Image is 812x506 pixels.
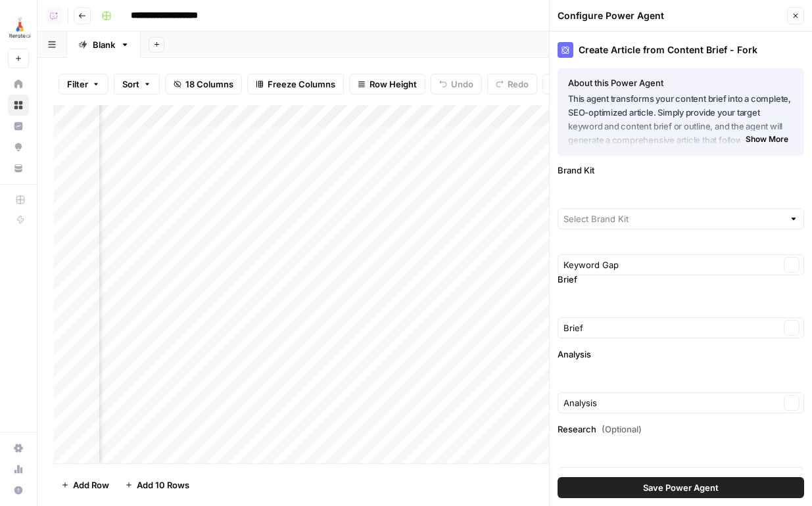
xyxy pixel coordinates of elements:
[451,78,473,91] span: Undo
[67,32,141,58] a: Blank
[8,95,29,116] a: Browse
[558,423,804,436] label: Research
[59,74,108,95] button: Filter
[558,477,804,498] button: Save Power Agent
[563,321,780,334] input: Brief
[8,158,29,179] a: Your Data
[247,74,344,95] button: Freeze Columns
[558,466,804,490] div: Add supplementary research like Perplexity results to enhance content depth and accuracy.
[746,133,788,145] span: Show More
[53,474,117,495] button: Add Row
[740,131,794,148] button: Show More
[563,258,780,271] input: Keyword Gap
[137,478,189,492] span: Add 10 Rows
[8,11,29,43] button: Workspace: Iterate.AI
[558,348,804,361] label: Analysis
[558,316,804,340] div: Provide your article outline or content brief with headers and section descriptions.
[349,74,425,95] button: Row Height
[67,78,88,91] span: Filter
[122,78,139,91] span: Sort
[8,438,29,459] a: Settings
[558,42,804,58] div: Create Article from Content Brief - Fork
[117,474,197,495] button: Add 10 Rows
[185,78,233,91] span: 18 Columns
[568,92,794,148] p: This agent transforms your content brief into a complete, SEO-optimized article. Simply provide y...
[114,74,160,95] button: Sort
[558,253,804,265] div: Enter the primary keyword you want this article to rank for.
[73,478,109,492] span: Add Row
[643,481,719,494] span: Save Power Agent
[93,38,115,51] div: Blank
[602,423,642,436] span: (Optional)
[487,74,537,95] button: Redo
[370,78,417,91] span: Row Height
[563,212,784,225] input: Select Brand Kit
[558,391,804,415] div: Include any analysis or competitive research to inform the content creation.
[568,76,794,89] div: About this Power Agent
[558,273,804,286] label: Brief
[8,15,32,39] img: Iterate.AI Logo
[542,74,618,95] button: Export CSV
[431,74,482,95] button: Undo
[558,164,804,177] label: Brand Kit
[508,78,529,91] span: Redo
[8,459,29,480] a: Usage
[8,74,29,95] a: Home
[8,137,29,158] a: Opportunities
[268,78,335,91] span: Freeze Columns
[165,74,242,95] button: 18 Columns
[563,396,780,409] input: Analysis
[8,116,29,137] a: Insights
[8,480,29,501] button: Help + Support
